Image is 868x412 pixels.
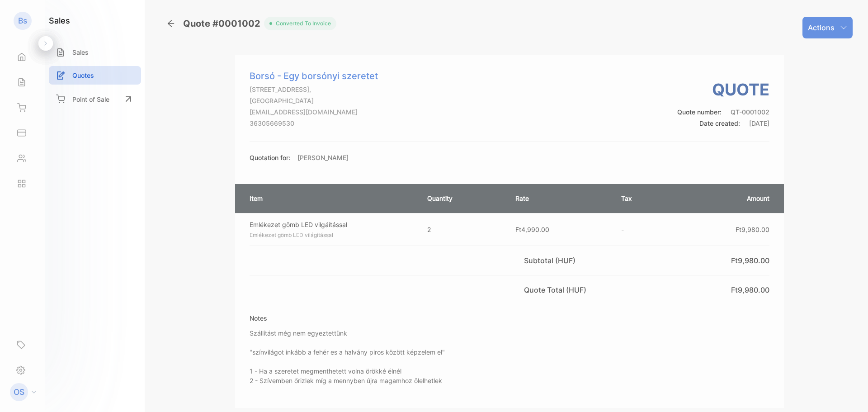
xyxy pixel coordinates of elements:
p: Szállítást még nem egyeztettünk "színvilágot inkább a fehér es a halvány piros között képzelem el... [250,328,445,385]
span: Converted To Invoice [272,19,331,28]
a: Point of Sale [49,89,141,109]
span: Ft9,980.00 [736,226,769,233]
h3: Quote [677,77,769,102]
p: 36305669530 [250,118,378,128]
p: Quotation for: [250,153,290,162]
p: Quotes [72,71,94,80]
h1: sales [49,14,70,27]
p: Item [250,194,409,203]
p: Point of Sale [72,95,109,104]
p: Bs [18,15,27,27]
p: [EMAIL_ADDRESS][DOMAIN_NAME] [250,107,378,117]
p: Notes [250,313,445,323]
p: [STREET_ADDRESS], [250,85,378,94]
p: 2 [427,225,497,234]
p: Emlékezet gömb LED világítással [250,231,418,239]
button: Actions [802,17,853,38]
span: Ft4,990.00 [515,226,549,233]
p: Subtotal (HUF) [524,255,579,266]
a: Sales [49,43,141,62]
p: Sales [72,47,89,57]
p: Quote number: [677,107,769,117]
span: Ft9,980.00 [731,285,769,294]
p: Quote Total (HUF) [524,284,590,295]
p: [PERSON_NAME] [297,153,349,162]
p: OS [14,386,24,398]
span: Quote #0001002 [183,17,264,30]
span: [DATE] [749,119,769,127]
span: QT-0001002 [731,108,769,116]
p: Amount [680,194,769,203]
p: - [621,225,662,234]
p: [GEOGRAPHIC_DATA] [250,96,378,105]
p: Actions [808,22,835,33]
span: Ft9,980.00 [731,256,769,265]
p: Borsó - Egy borsónyi szeretet [250,69,378,83]
p: Quantity [427,194,497,203]
p: Rate [515,194,603,203]
p: Emlékezet gömb LED vilgáítással [250,220,418,229]
p: Tax [621,194,662,203]
a: Quotes [49,66,141,85]
iframe: LiveChat chat widget [830,374,868,412]
p: Date created: [677,118,769,128]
